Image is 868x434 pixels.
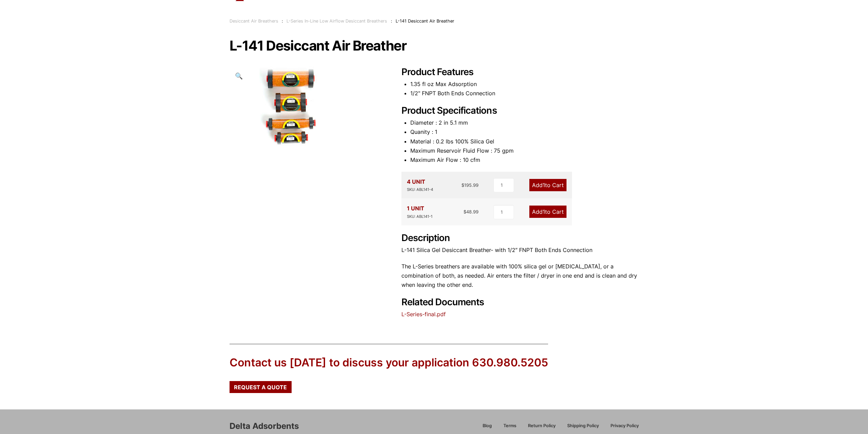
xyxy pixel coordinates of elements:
span: : [391,18,392,24]
span: Blog [483,424,492,428]
span: $ [461,182,464,188]
div: Delta Adsorbents [230,420,299,432]
span: L-141 Desiccant Air Breather [396,18,454,24]
li: Material : 0.2 lbs 100% Silica Gel [410,137,639,146]
div: Contact us [DATE] to discuss your application 630.980.5205 [230,355,548,370]
a: Privacy Policy [605,422,639,434]
span: $ [464,209,466,214]
li: Maximum Reservoir Fluid Flow : 75 gpm [410,146,639,155]
a: L-Series-final.pdf [401,311,446,318]
span: Terms [503,424,516,428]
a: Shipping Policy [561,422,605,434]
a: Desiccant Air Breathers [230,18,278,24]
div: 1 UNIT [407,204,432,220]
div: SKU: ABL141-1 [407,213,432,220]
a: Blog [477,422,498,434]
span: 🔍 [235,72,243,80]
a: Request a Quote [230,381,292,393]
a: Add1to Cart [529,206,567,218]
span: 1 [543,182,545,188]
a: Return Policy [522,422,561,434]
span: : [282,18,283,24]
h2: Product Features [401,67,639,78]
a: View full-screen image gallery [230,67,248,85]
li: Quanity : 1 [410,127,639,137]
span: Return Policy [528,424,556,428]
li: 1.35 fl oz Max Adsorption [410,80,639,89]
li: Maximum Air Flow : 10 cfm [410,155,639,165]
div: 4 UNIT [407,177,433,193]
h2: Description [401,233,639,244]
p: L-141 Silica Gel Desiccant Breather- with 1/2″ FNPT Both Ends Connection [401,246,639,255]
span: Shipping Policy [567,424,599,428]
h1: L-141 Desiccant Air Breather [230,39,639,53]
a: L-Series In-Line Low Airflow Desiccant Breathers [286,18,387,24]
li: 1/2" FNPT Both Ends Connection [410,89,639,98]
span: Request a Quote [234,384,287,390]
a: Terms [498,422,522,434]
li: Diameter : 2 in 5.1 mm [410,118,639,127]
div: SKU: ABL141-4 [407,186,433,193]
bdi: 48.99 [464,209,479,214]
bdi: 195.99 [461,182,479,188]
p: The L-Series breathers are available with 100% silica gel or [MEDICAL_DATA], or a combination of ... [401,262,639,290]
h2: Product Specifications [401,105,639,116]
img: L-141 Desiccant Air Breather [230,67,359,147]
a: Add1to Cart [529,179,567,191]
span: 1 [543,208,545,215]
span: Privacy Policy [610,424,639,428]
